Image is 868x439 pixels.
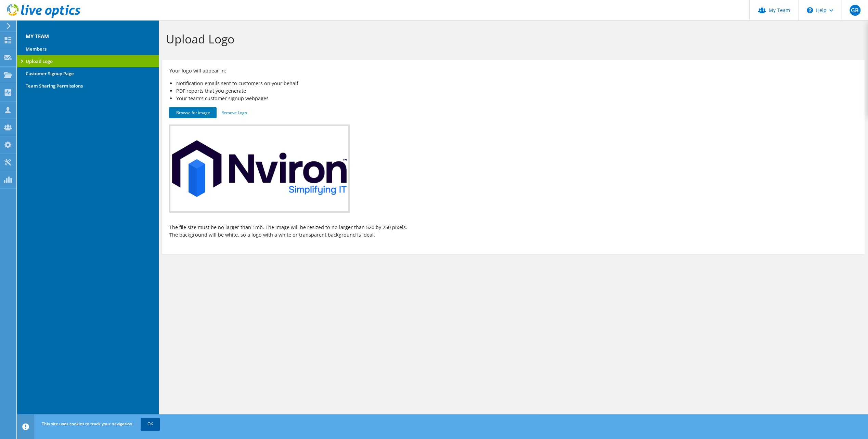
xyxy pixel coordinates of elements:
h1: Upload Logo [166,32,857,46]
a: Members [17,43,159,55]
li: Notification emails sent to customers on your behalf [176,80,857,87]
p: Your logo will appear in: [169,67,340,75]
span: This site uses cookies to track your navigation. [42,421,133,427]
img: dCF97OJK9j3f4nv5OCE94dL0QIUKECBESLJJ46f+rgX6KnIRhSQAAAABJRU5ErkJggg== [172,140,347,197]
a: Customer Signup Page [17,67,159,80]
h3: MY TEAM [17,26,159,40]
li: Your team's customer signup webpages [176,95,857,102]
a: OK [141,418,160,430]
p: The file size must be no larger than 1mb. The image will be resized to no larger than 520 by 250 ... [169,224,409,239]
svg: \n [807,7,813,13]
button: Browse for image [169,107,217,118]
li: PDF reports that you generate [176,87,857,95]
a: Team Sharing Permissions [17,80,159,92]
a: Upload Logo [17,55,159,67]
a: Remove Logo [221,110,247,116]
span: GB [850,5,860,16]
